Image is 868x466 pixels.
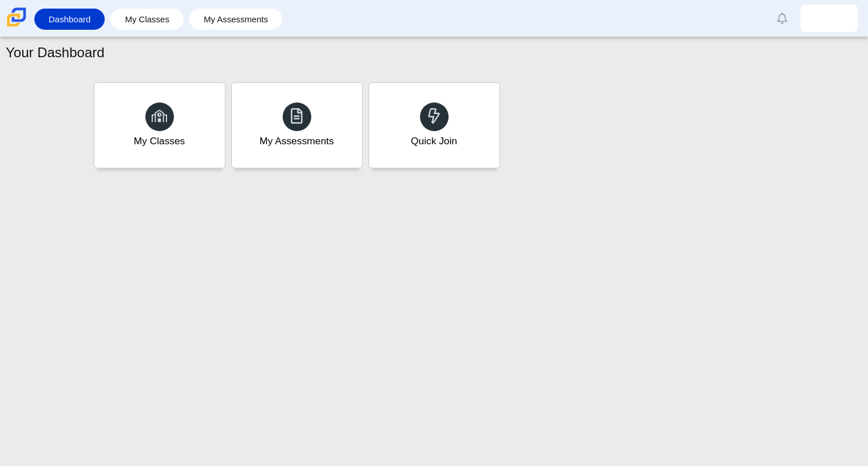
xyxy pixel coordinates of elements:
[368,82,500,168] a: Quick Join
[231,82,363,168] a: My Assessments
[116,9,178,30] a: My Classes
[411,134,457,148] div: Quick Join
[770,6,795,31] a: Alerts
[6,43,105,62] h1: Your Dashboard
[94,82,225,168] a: My Classes
[134,134,185,148] div: My Classes
[5,21,29,31] a: Carmen School of Science & Technology
[195,9,277,30] a: My Assessments
[800,5,858,32] a: misael.colinparede.R8GRnq
[40,9,99,30] a: Dashboard
[260,134,334,148] div: My Assessments
[5,5,29,29] img: Carmen School of Science & Technology
[820,9,838,27] img: misael.colinparede.R8GRnq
